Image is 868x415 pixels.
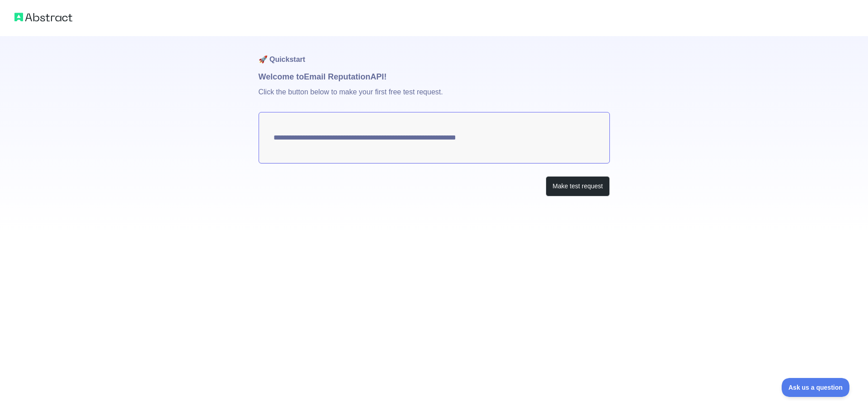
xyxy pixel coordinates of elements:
p: Click the button below to make your first free test request. [259,83,610,112]
img: Abstract logo [14,11,72,23]
iframe: Toggle Customer Support [782,378,850,397]
button: Make test request [546,176,609,196]
h1: Welcome to Email Reputation API! [259,70,610,83]
h1: 🚀 Quickstart [259,36,610,70]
